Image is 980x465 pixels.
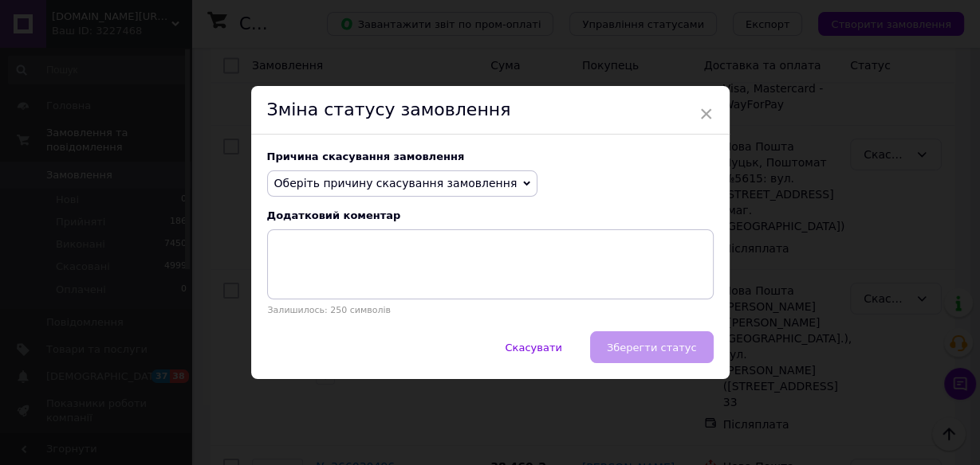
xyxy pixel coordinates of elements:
button: Скасувати [488,331,578,363]
span: Скасувати [505,342,561,354]
span: Оберіть причину скасування замовлення [274,177,518,190]
span: × [699,100,714,127]
div: Додатковий коментар [267,209,714,221]
div: Зміна статусу замовлення [251,86,730,135]
div: Причина скасування замовлення [267,150,714,162]
p: Залишилось: 250 символів [267,305,714,315]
